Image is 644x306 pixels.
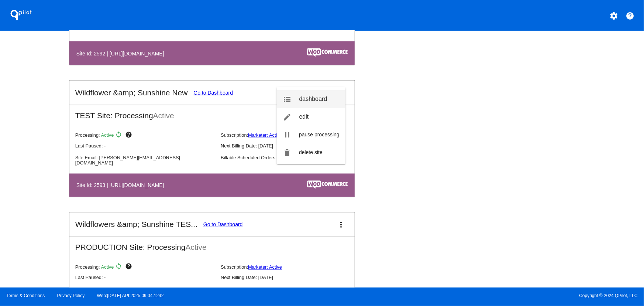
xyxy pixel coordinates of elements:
[299,149,323,155] span: delete site
[283,95,292,104] mat-icon: view_list
[283,148,292,157] mat-icon: delete
[283,113,292,122] mat-icon: edit
[283,130,292,139] mat-icon: pause
[299,96,327,102] span: dashboard
[299,132,340,137] span: pause processing
[299,113,309,120] span: edit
